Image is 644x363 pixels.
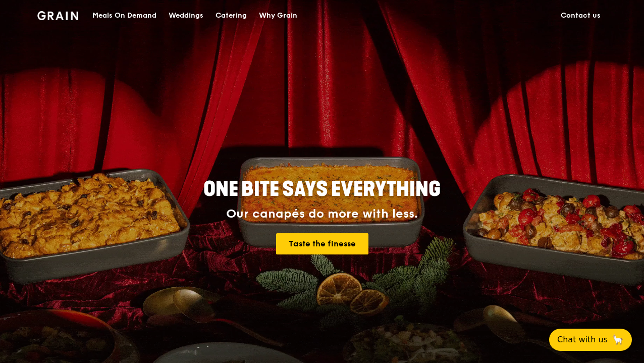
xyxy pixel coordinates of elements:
[549,329,632,351] button: Chat with us🦙
[163,1,209,31] a: Weddings
[140,207,504,221] div: Our canapés do more with less.
[555,1,607,31] a: Contact us
[169,1,203,31] div: Weddings
[92,1,156,31] div: Meals On Demand
[557,334,608,346] span: Chat with us
[612,334,624,346] span: 🦙
[216,1,247,31] div: Catering
[209,1,253,31] a: Catering
[37,11,78,20] img: Grain
[276,233,368,254] a: Taste the finesse
[253,1,303,31] a: Why Grain
[203,177,441,201] span: ONE BITE SAYS EVERYTHING
[259,1,297,31] div: Why Grain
